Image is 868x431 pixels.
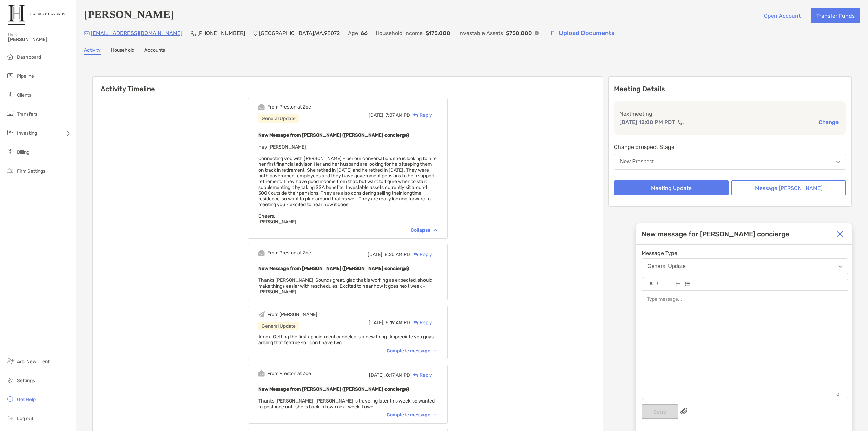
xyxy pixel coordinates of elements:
img: Open dropdown arrow [836,161,840,163]
span: [DATE], [369,112,384,118]
img: Reply icon [413,373,418,377]
span: Pipeline [17,73,34,79]
span: Investing [17,130,37,136]
p: $175,000 [426,29,450,37]
img: transfers icon [6,110,14,118]
img: Chevron icon [434,414,437,416]
h4: [PERSON_NAME] [84,8,174,23]
img: Editor control icon [662,282,666,286]
span: 7:07 AM PD [386,112,410,118]
img: Phone Icon [191,31,196,36]
button: Transfer Funds [811,8,860,23]
img: button icon [551,31,557,36]
span: [DATE], [368,252,383,257]
button: Open Account [758,8,806,23]
img: Email Icon [84,31,90,35]
div: General Update [258,114,299,123]
div: Reply [410,372,432,379]
p: $750,000 [506,29,532,37]
button: New Prospect [614,154,846,170]
img: settings icon [6,376,14,384]
img: Chevron icon [434,350,437,352]
span: Message Type [642,250,848,256]
p: [PHONE_NUMBER] [197,29,245,37]
img: communication type [678,120,684,125]
img: dashboard icon [6,53,14,61]
img: Reply icon [413,320,418,325]
p: Investable Assets [458,29,503,37]
a: Activity [84,47,101,55]
a: Household [111,47,134,55]
div: From Preston at Zoe [267,104,311,110]
img: pipeline icon [6,72,14,80]
img: add_new_client icon [6,357,14,365]
div: Complete message [387,412,437,418]
img: logout icon [6,414,14,422]
img: Expand or collapse [823,231,830,237]
div: Reply [410,319,432,326]
p: Next meeting [619,110,841,118]
span: 8:19 AM PD [386,320,410,326]
p: Household Income [376,29,423,37]
button: Change [816,119,841,126]
img: paperclip attachments [680,408,687,414]
img: Reply icon [413,252,418,257]
div: New Prospect [620,159,654,165]
img: Open dropdown arrow [838,265,842,268]
a: Upload Documents [547,26,619,40]
img: Close [836,231,843,237]
p: 66 [361,29,368,37]
p: Meeting Details [614,85,846,93]
b: New Message from [PERSON_NAME] ([PERSON_NAME] concierge) [258,266,409,271]
button: General Update [642,258,848,274]
b: New Message from [PERSON_NAME] ([PERSON_NAME] concierge) [258,132,409,138]
img: get-help icon [6,395,14,403]
span: Hey [PERSON_NAME], Connecting you with [PERSON_NAME] - per our conversation, she is looking to hi... [258,144,437,225]
span: Firm Settings [17,168,45,174]
h6: Activity Timeline [93,77,603,93]
p: Age [348,29,358,37]
span: [DATE], [369,372,385,378]
b: New Message from [PERSON_NAME] ([PERSON_NAME] concierge) [258,386,409,392]
img: Event icon [258,311,265,318]
div: Reply [410,112,432,119]
span: [PERSON_NAME]! [8,37,72,42]
span: Add New Client [17,359,50,365]
span: Transfers [17,111,37,117]
span: Clients [17,92,32,98]
span: Log out [17,416,33,422]
img: Zoe Logo [8,3,67,27]
div: From Preston at Zoe [267,250,311,256]
img: Editor control icon [650,282,653,286]
p: Change prospect Stage [614,143,846,151]
span: Ah ok. Getting the first appointment canceled is a new thing. Appreciate you guys adding that fea... [258,334,434,346]
span: [DATE], [369,320,384,326]
div: Collapse [411,227,437,233]
span: Thanks [PERSON_NAME]! Sounds great, glad that is working as expected, should make things easier w... [258,277,432,295]
button: Message [PERSON_NAME] [731,180,846,195]
img: clients icon [6,91,14,99]
img: Event icon [258,370,265,377]
div: New message for [PERSON_NAME] concierge [642,230,789,238]
p: [GEOGRAPHIC_DATA] , WA , 98072 [259,29,340,37]
img: Editor control icon [685,282,690,286]
span: Settings [17,378,35,384]
a: Accounts [144,47,165,55]
p: [EMAIL_ADDRESS][DOMAIN_NAME] [91,29,182,37]
img: Editor control icon [676,282,680,286]
img: Chevron icon [434,229,437,231]
span: 8:20 AM PD [384,252,410,257]
img: investing icon [6,129,14,137]
div: Reply [410,251,432,258]
button: Meeting Update [614,180,729,195]
span: Get Help [17,397,36,403]
div: Complete message [387,348,437,354]
img: Event icon [258,250,265,256]
img: Location Icon [253,31,258,36]
img: billing icon [6,148,14,156]
div: From Preston at Zoe [267,371,311,376]
span: Billing [17,149,29,155]
img: Editor control icon [657,282,658,286]
p: 0 [828,389,848,400]
img: firm-settings icon [6,166,14,175]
